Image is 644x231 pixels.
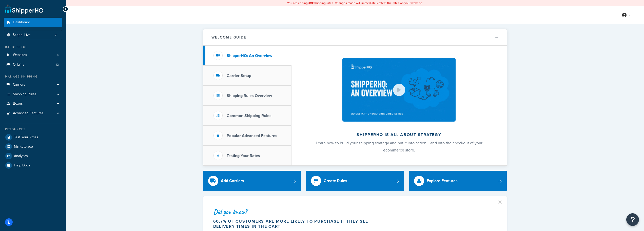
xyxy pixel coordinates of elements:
[14,154,28,158] span: Analytics
[342,58,455,122] img: ShipperHQ is all about strategy
[227,73,251,78] h3: Carrier Setup
[211,35,246,39] h2: Welcome Guide
[227,153,260,158] h3: Testing Your Rates
[14,163,30,168] span: Help Docs
[213,219,373,229] div: 60.7% of customers are more likely to purchase if they see delivery times in the cart
[57,111,59,115] span: 4
[4,161,62,170] a: Help Docs
[306,171,404,191] a: Create Rules
[427,177,458,184] div: Explore Features
[4,133,62,142] a: Test Your Rates
[4,109,62,118] li: Advanced Features
[227,93,272,98] h3: Shipping Rules Overview
[4,80,62,89] a: Carriers
[4,60,62,69] a: Origins12
[227,133,277,138] h3: Popular Advanced Features
[14,145,33,149] span: Marketplace
[4,127,62,131] div: Resources
[4,50,62,60] li: Websites
[316,140,482,153] span: Learn how to build your shipping strategy and put it into action… and into the checkout of your e...
[13,53,27,57] span: Websites
[4,109,62,118] a: Advanced Features4
[213,208,373,215] div: Did you know?
[14,135,38,140] span: Test Your Rates
[13,102,23,106] span: Boxes
[56,63,59,67] span: 12
[13,63,24,67] span: Origins
[13,33,31,37] span: Scope: Live
[305,132,493,137] h2: ShipperHQ is all about strategy
[13,83,25,87] span: Carriers
[13,111,44,115] span: Advanced Features
[4,90,62,99] a: Shipping Rules
[227,113,271,118] h3: Common Shipping Rules
[227,53,272,58] h3: ShipperHQ: An Overview
[4,45,62,49] div: Basic Setup
[4,18,62,27] a: Dashboard
[4,74,62,79] div: Manage Shipping
[4,99,62,108] a: Boxes
[13,92,36,97] span: Shipping Rules
[221,177,244,184] div: Add Carriers
[409,171,507,191] a: Explore Features
[203,171,301,191] a: Add Carriers
[308,1,314,5] b: LIVE
[4,142,62,151] a: Marketplace
[4,60,62,69] li: Origins
[57,53,59,57] span: 4
[324,177,347,184] div: Create Rules
[13,20,30,25] span: Dashboard
[203,29,507,46] button: Welcome Guide
[626,213,639,226] button: Open Resource Center
[4,151,62,161] a: Analytics
[4,50,62,60] a: Websites4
